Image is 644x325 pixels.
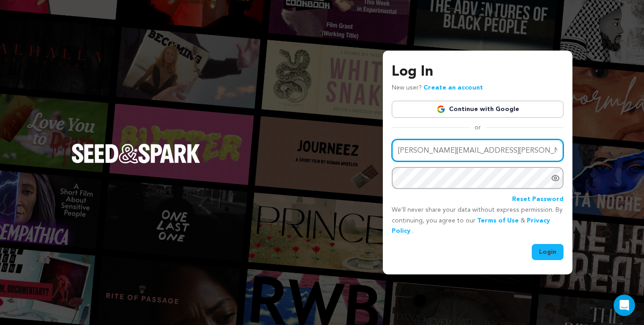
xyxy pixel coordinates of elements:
[532,244,563,260] button: Login
[436,105,445,114] img: Google logo
[614,295,635,316] div: Open Intercom Messenger
[392,101,563,118] a: Continue with Google
[424,85,483,91] a: Create an account
[392,61,563,83] h3: Log In
[469,123,486,132] span: or
[72,144,200,163] img: Seed&Spark Logo
[392,139,563,162] input: Email address
[72,144,200,181] a: Seed&Spark Homepage
[392,205,563,237] p: We’ll never share your data without express permission. By continuing, you agree to our & .
[512,194,563,205] a: Reset Password
[392,83,483,94] p: New user?
[551,174,560,183] a: Show password as plain text. Warning: this will display your password on the screen.
[477,218,519,224] a: Terms of Use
